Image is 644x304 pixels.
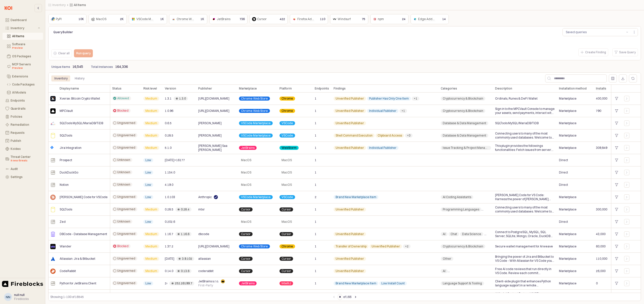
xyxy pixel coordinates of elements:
span: Risk level [143,86,157,91]
div: Preview [12,66,40,70]
div: + [613,108,620,114]
div: Inventory [11,26,37,30]
span: This plugin provides the followings functionalities: Fetch issues from server with customizable s... [495,144,555,152]
span: Prospect [60,158,72,162]
span: Unverified Publisher [336,207,364,211]
span: VSCode [281,134,293,138]
div: + [613,219,620,225]
span: Unknown [117,158,130,162]
span: [PERSON_NAME] [198,121,222,125]
button: הצג הצעות [624,28,630,36]
div: Audit [11,167,40,171]
div: Firefox Add-ons110 [290,14,328,24]
span: 1 [315,158,316,162]
span: Anthropic [198,195,212,199]
span: Cursor [241,232,251,236]
button: Publish [3,137,43,144]
div: Saved queries [566,30,587,35]
p: 10K [78,17,84,21]
span: MacOS [281,158,292,162]
p: Clear all [58,51,70,55]
span: [DATE]+16177 [165,158,185,162]
span: Direct [559,158,568,162]
span: Programming Languages [443,207,479,211]
span: Notion [60,183,69,187]
p: 16,545 [72,64,83,69]
button: MCP Servers [3,61,43,72]
span: Medium [145,146,157,150]
button: Endpoints [3,97,43,104]
span: Medium [145,232,157,236]
span: Chrome Web Store [177,17,204,21]
span: Marketplace [559,207,577,211]
div: Preview [12,46,40,50]
div: Settings [11,175,40,179]
span: SQLTools MySQL/MariaDB/TiDB [60,121,103,125]
button: OS Packages [3,53,43,60]
div: Publish [11,139,40,143]
span: Endpoints [315,86,329,91]
div: + [613,206,620,213]
div: + [613,280,620,287]
span: Blocked [117,244,129,248]
span: VSCode [281,121,293,125]
div: + [613,243,620,250]
div: + [613,255,620,262]
span: Installation method [559,86,587,91]
p: 2K [120,17,124,21]
p: Unique items [51,65,70,69]
span: 0.6.5 [165,121,172,125]
span: Connect to PostgreSQL, MySQL, SQL Server, SQLite, Mongo, Oracle, DuckDB and other major databases... [495,230,555,238]
span: Connecting users to many of the most commonly used databases. Welcome to database management done... [495,132,555,140]
div: 9 new threats [11,159,40,163]
span: Display name [60,86,79,91]
span: Database & Data Management [443,134,486,138]
span: JetBrains [241,146,255,150]
span: 1 [315,220,316,224]
span: Marketplace [559,109,577,113]
span: Chrome [281,97,293,101]
span: DBCode - Database Management [60,232,107,236]
span: DuckDuckGo [60,170,78,175]
span: Unverified Publisher [372,244,400,248]
div: Dashboard [11,18,40,22]
span: Connecting users to many of the most commonly used databases. Welcome to database management done... [495,205,555,213]
span: Medium [145,244,157,248]
span: SQLTools MySQL/MariaDB/TiDB [495,121,539,125]
button: Audit [3,165,43,172]
button: Threat Center [3,153,43,164]
span: Low [145,170,151,175]
div: 3.9.102 [182,257,192,261]
div: OS Packages [12,55,40,58]
span: 1.37.2 [165,244,173,248]
span: [URL][DOMAIN_NAME] [198,109,229,113]
span: Status [112,86,122,91]
span: dbcode [198,232,209,236]
span: [PERSON_NAME] [198,134,222,138]
div: Code Packages [12,83,40,86]
span: Cursor [281,207,291,211]
span: MacOS [281,220,292,224]
span: AI Coding Assistants [443,195,471,199]
span: Programming Languages [486,232,523,236]
div: nn [6,294,10,299]
div: + [613,292,620,299]
span: SQLTools [60,207,72,211]
span: Xverse: Bitcoin Crypto Wallet [60,97,100,101]
span: +1 [414,97,417,101]
div: Inventory [51,75,71,81]
span: Unknown [117,220,130,224]
span: Marketplace [559,121,577,125]
span: Cryptocurrency & Blockchain [443,244,483,248]
div: PyPI10K [48,14,87,24]
span: [DATE] [165,257,174,261]
p: 14 [442,17,446,21]
span: Chat [451,232,457,236]
p: Run query [76,51,91,55]
span: 0.28.5 [165,207,173,211]
span: Cursor [241,257,251,261]
button: Policies [3,113,43,120]
span: Unverified Publisher [336,121,364,125]
span: Marketplace [239,86,257,91]
p: 110 [320,17,325,21]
